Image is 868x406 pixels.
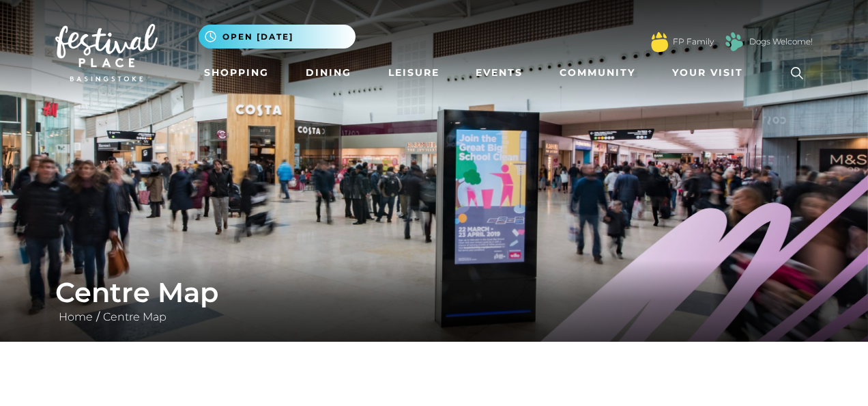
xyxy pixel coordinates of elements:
a: Leisure [383,60,445,85]
a: Centre Map [100,310,170,323]
a: Dining [300,60,357,85]
a: Home [55,310,96,323]
h1: Centre Map [55,276,813,309]
img: Festival Place Logo [55,24,158,81]
a: Your Visit [667,60,755,85]
div: / [45,276,823,325]
button: Open [DATE] [199,25,356,49]
a: Events [470,60,528,85]
a: Dogs Welcome! [749,36,813,48]
a: FP Family [673,36,714,48]
span: Open [DATE] [222,31,293,43]
a: Shopping [199,60,274,85]
span: Your Visit [672,66,743,80]
a: Community [554,60,641,85]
